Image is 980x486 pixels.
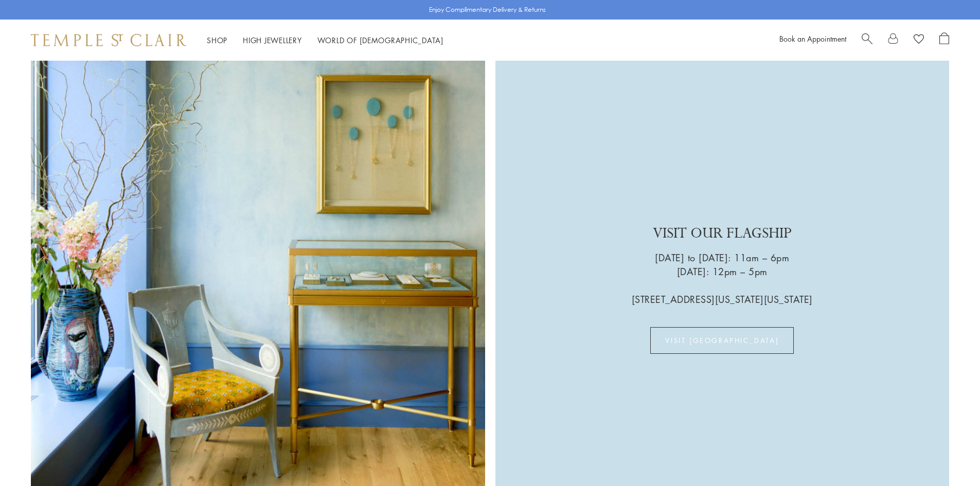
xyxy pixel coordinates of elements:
a: View Wishlist [914,32,924,48]
p: VISIT OUR FLAGSHIP [653,221,792,251]
p: [STREET_ADDRESS][US_STATE][US_STATE] [632,279,813,307]
p: Enjoy Complimentary Delivery & Returns [429,5,546,15]
a: ShopShop [207,35,227,45]
a: High JewelleryHigh Jewellery [243,35,302,45]
img: Temple St. Clair [31,34,186,46]
a: Open Shopping Bag [939,32,949,48]
a: Search [862,32,872,48]
a: World of [DEMOGRAPHIC_DATA]World of [DEMOGRAPHIC_DATA] [317,35,443,45]
a: Book an Appointment [779,33,846,44]
p: [DATE] to [DATE]: 11am – 6pm [DATE]: 12pm – 5pm [655,251,789,279]
a: VISIT [GEOGRAPHIC_DATA] [650,327,794,354]
nav: Main navigation [207,34,443,47]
